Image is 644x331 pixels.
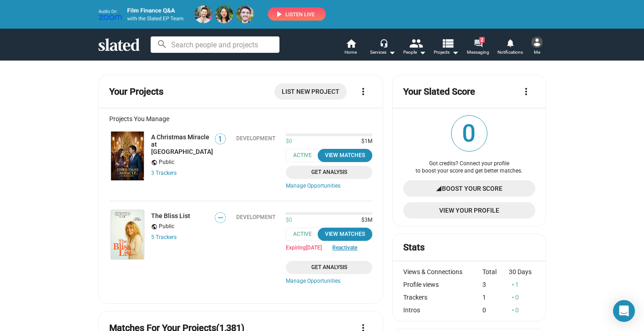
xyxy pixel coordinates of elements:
[510,294,516,300] mat-icon: arrow_drop_up
[109,86,163,98] mat-card-title: Your Projects
[109,115,373,122] div: Projects You Manage
[159,223,174,230] span: Public
[431,38,462,58] button: Projects
[510,307,516,313] mat-icon: arrow_drop_up
[386,47,397,58] mat-icon: arrow_drop_down
[215,214,225,222] span: —
[151,36,279,53] input: Search people and projects
[409,36,422,50] mat-icon: people
[494,38,526,58] a: Notifications
[151,170,177,176] a: 3 Trackers
[151,133,213,155] a: A Christmas Miracle at [GEOGRAPHIC_DATA]
[479,37,485,43] span: 2
[411,202,527,219] span: View Your Profile
[98,5,326,23] img: promo-live-zoom-ep-team4.png
[335,38,367,58] a: Home
[506,39,514,47] mat-icon: notifications
[111,132,144,180] img: A Christmas Miracle at Chickasha
[482,281,509,288] div: 3
[282,83,340,100] span: List New Project
[509,306,535,314] div: 0
[323,151,367,160] div: View Matches
[286,149,325,162] span: Active
[370,47,396,58] div: Services
[274,83,347,100] a: List New Project
[345,38,356,49] mat-icon: home
[109,209,146,261] a: The Bliss List
[403,306,482,314] div: Intros
[318,149,373,162] button: View Matches
[442,180,502,197] span: Boost Your Score
[451,116,487,151] span: 0
[510,281,516,288] mat-icon: arrow_drop_up
[509,268,535,275] div: 30 Days
[358,138,372,145] span: $1M
[323,229,367,239] div: View Matches
[403,160,535,175] div: Got credits? Connect your profile to boost your score and get better matches.
[345,47,357,58] span: Home
[236,135,275,142] div: Development
[109,130,146,182] a: A Christmas Miracle at Chickasha
[526,35,548,59] button: Neal TurnageMe
[497,47,523,58] span: Notifications
[215,135,225,144] span: 1
[286,138,292,145] span: $0
[332,244,357,251] button: Reactivate
[174,234,177,240] span: s
[613,300,635,322] div: Open Intercom Messenger
[403,268,482,275] div: Views & Connections
[521,86,532,97] mat-icon: more_vert
[358,217,372,224] span: $3M
[111,210,144,259] img: The Bliss List
[380,39,388,47] mat-icon: headset_mic
[403,180,535,197] a: Boost Your Score
[534,47,540,58] span: Me
[286,278,372,285] a: Manage Opportunities
[482,268,509,275] div: Total
[403,241,425,254] mat-card-title: Stats
[399,38,431,58] button: People
[159,159,174,166] span: Public
[434,47,459,58] span: Projects
[403,281,482,288] div: Profile views
[436,180,442,197] mat-icon: signal_cellular_4_bar
[417,47,428,58] mat-icon: arrow_drop_down
[403,86,475,98] mat-card-title: Your Slated Score
[450,47,461,58] mat-icon: arrow_drop_down
[474,39,482,48] mat-icon: forum
[462,38,494,58] a: 2Messaging
[403,202,535,219] a: View Your Profile
[151,212,190,219] a: The Bliss List
[236,214,275,220] div: Development
[482,294,509,301] div: 1
[482,306,509,314] div: 0
[286,228,325,241] span: Active
[509,294,535,301] div: 0
[286,261,372,274] a: Get Analysis
[532,37,543,48] img: Neal Turnage
[151,234,177,240] a: 5 Trackers
[286,217,292,224] span: $0
[286,183,372,190] a: Manage Opportunities
[403,294,482,301] div: Trackers
[509,281,535,288] div: 1
[403,47,426,58] div: People
[441,36,454,50] mat-icon: view_list
[367,38,399,58] button: Services
[467,47,489,58] span: Messaging
[358,86,369,97] mat-icon: more_vert
[286,166,372,179] a: Get Analysis
[291,263,367,272] span: Get Analysis
[174,170,177,176] span: s
[318,228,373,241] button: View Matches
[291,168,367,177] span: Get Analysis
